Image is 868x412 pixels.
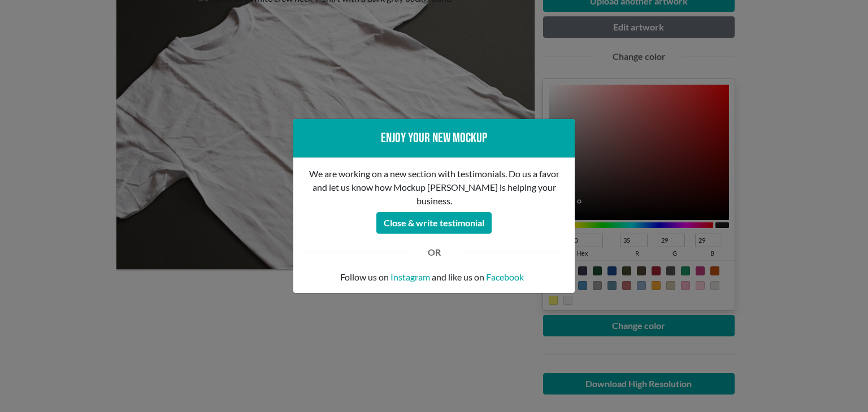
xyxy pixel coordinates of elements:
[302,128,566,148] div: Enjoy your new mockup
[419,246,449,259] div: OR
[302,270,566,284] p: Follow us on and like us on
[486,270,524,284] a: Facebook
[302,167,566,208] p: We are working on a new section with testimonials. Do us a favor and let us know how Mockup [PERS...
[376,212,492,234] button: Close & write testimonial
[390,270,430,284] a: Instagram
[376,214,492,225] a: Close & write testimonial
